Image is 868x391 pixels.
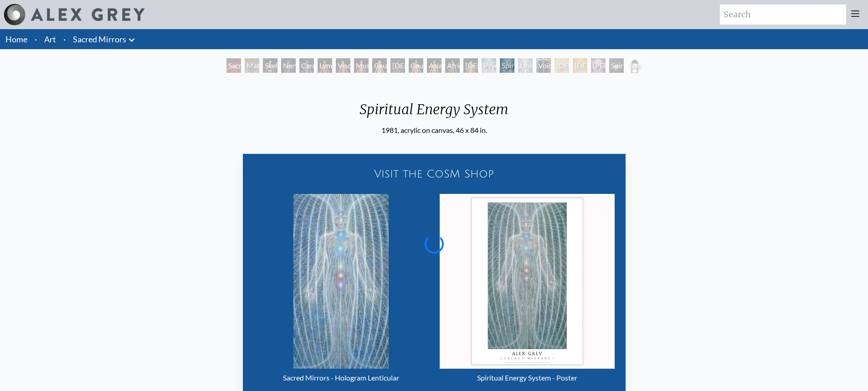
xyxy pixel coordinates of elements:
div: [DEMOGRAPHIC_DATA] Woman [390,58,405,73]
div: Skeletal System [263,58,277,73]
div: Spiritual Energy System - Poster [440,369,615,387]
div: Lymphatic System [318,58,332,73]
li: · [60,29,69,49]
div: Caucasian Woman [372,58,387,73]
div: Asian Man [427,58,442,73]
div: Spiritual Energy System [352,101,516,125]
div: Void Clear Light [536,58,551,73]
div: Viscera [336,58,350,73]
div: Psychic Energy System [482,58,496,73]
div: Material World [245,58,259,73]
div: Caucasian Man [409,58,423,73]
div: 1981, acrylic on canvas, 46 x 84 in. [352,125,516,136]
div: Sacred Mirrors - Hologram Lenticular [254,369,429,387]
div: Sacred Mirrors Room, [GEOGRAPHIC_DATA] [226,58,241,73]
img: Spiritual Energy System - Poster [440,194,615,369]
div: African Man [445,58,460,73]
div: [DEMOGRAPHIC_DATA] [555,58,569,73]
a: Spiritual Energy System - Poster [440,194,615,387]
div: [DEMOGRAPHIC_DATA] [573,58,587,73]
a: Visit the CoSM Shop [248,159,620,188]
div: Sacred Mirrors Frame [627,58,642,73]
div: Spiritual World [609,58,624,73]
div: Spiritual Energy System [500,58,514,73]
img: Sacred Mirrors - Hologram Lenticular [293,194,389,369]
div: Nervous System [281,58,296,73]
div: Cardiovascular System [299,58,314,73]
div: Universal Mind Lattice [518,58,533,73]
a: Sacred Mirrors [73,33,126,46]
a: Art [44,33,56,46]
div: Muscle System [354,58,369,73]
a: Home [5,34,27,44]
li: · [31,29,41,49]
a: Sacred Mirrors - Hologram Lenticular [254,194,429,387]
div: [DEMOGRAPHIC_DATA] Woman [463,58,478,73]
div: [PERSON_NAME] [591,58,606,73]
input: Search [720,5,846,25]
